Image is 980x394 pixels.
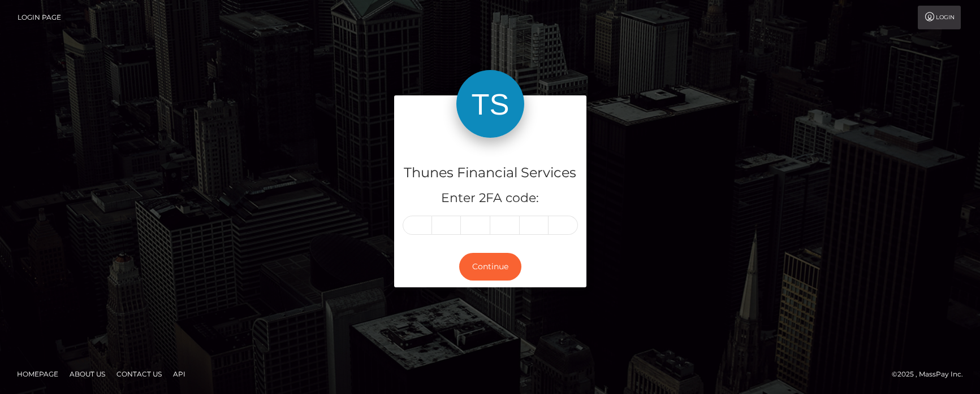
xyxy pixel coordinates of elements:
[918,6,961,29] a: Login
[459,253,521,281] button: Continue
[12,365,63,383] a: Homepage
[18,6,61,29] a: Login Page
[112,365,166,383] a: Contact Us
[403,190,578,207] h5: Enter 2FA code:
[403,163,578,183] h4: Thunes Financial Services
[65,365,110,383] a: About Us
[892,368,972,380] div: © 2025 , MassPay Inc.
[169,365,190,383] a: API
[456,70,524,138] img: Thunes Financial Services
